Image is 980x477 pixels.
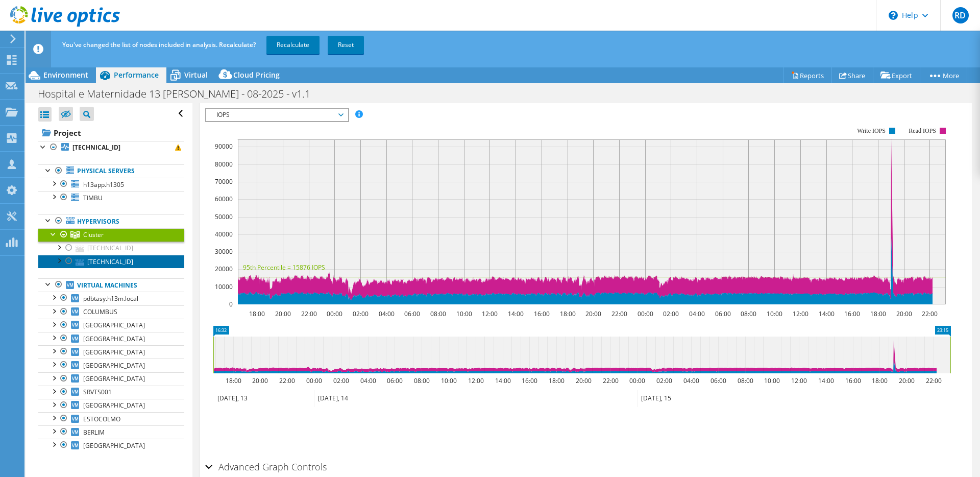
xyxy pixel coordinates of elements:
a: Reports [783,67,832,83]
text: 70000 [215,177,233,186]
text: 18:00 [249,309,265,318]
text: 18:00 [872,376,888,385]
a: TIMBU [38,191,184,204]
span: Performance [114,70,159,80]
text: 20:00 [576,376,592,385]
text: 04:00 [360,376,376,385]
span: RD [952,7,969,23]
text: 04:00 [689,309,705,318]
span: SRVTS001 [83,388,112,396]
text: 00:00 [629,376,645,385]
text: 80000 [215,160,233,169]
span: [GEOGRAPHIC_DATA] [83,335,145,343]
text: 22:00 [279,376,295,385]
text: 08:00 [430,309,446,318]
text: 22:00 [922,309,938,318]
text: 02:00 [353,309,369,318]
text: 40000 [215,230,233,238]
a: [GEOGRAPHIC_DATA] [38,332,184,345]
text: 22:00 [926,376,942,385]
text: 00:00 [306,376,322,385]
text: 18:00 [549,376,565,385]
span: IOPS [211,109,342,121]
a: [GEOGRAPHIC_DATA] [38,372,184,386]
a: BERLIM [38,425,184,439]
a: [GEOGRAPHIC_DATA] [38,345,184,359]
a: Share [831,67,873,83]
text: 16:00 [845,376,861,385]
span: [GEOGRAPHIC_DATA] [83,441,145,450]
text: 14:00 [495,376,511,385]
text: 00:00 [638,309,653,318]
text: 30000 [215,247,233,256]
text: 90000 [215,142,233,151]
text: 14:00 [508,309,524,318]
text: 02:00 [663,309,679,318]
text: 14:00 [818,376,834,385]
text: 06:00 [710,376,726,385]
text: 18:00 [226,376,241,385]
text: 60000 [215,195,233,203]
a: COLUMBUS [38,305,184,319]
a: ESTOCOLMO [38,412,184,425]
span: [GEOGRAPHIC_DATA] [83,361,145,370]
span: Environment [43,70,88,80]
text: 16:00 [522,376,537,385]
text: 04:00 [379,309,395,318]
text: 10:00 [441,376,457,385]
a: More [920,67,967,83]
a: [GEOGRAPHIC_DATA] [38,319,184,332]
span: h13app.h1305 [83,180,124,189]
h2: Advanced Graph Controls [205,457,327,477]
text: 16:00 [844,309,860,318]
h1: Hospital e Maternidade 13 [PERSON_NAME] - 08-2025 - v1.1 [33,88,326,100]
text: 22:00 [611,309,627,318]
text: 10:00 [456,309,472,318]
span: Cloud Pricing [233,70,280,80]
text: 02:00 [333,376,349,385]
text: 20:00 [896,309,912,318]
text: 12:00 [791,376,807,385]
span: ESTOCOLMO [83,415,120,423]
a: h13app.h1305 [38,178,184,191]
span: Virtual [184,70,208,80]
text: 12:00 [468,376,484,385]
a: [TECHNICAL_ID] [38,255,184,268]
a: Reset [328,36,364,54]
a: [TECHNICAL_ID] [38,141,184,154]
text: 06:00 [404,309,420,318]
text: 20:00 [252,376,268,385]
text: 50000 [215,212,233,221]
text: 20:00 [275,309,291,318]
text: 0 [229,300,233,308]
b: [TECHNICAL_ID] [72,143,120,152]
span: BERLIM [83,428,105,437]
a: Physical Servers [38,164,184,178]
text: 18:00 [870,309,886,318]
text: Read IOPS [909,127,937,134]
text: 06:00 [387,376,403,385]
text: 18:00 [560,309,576,318]
span: [GEOGRAPHIC_DATA] [83,321,145,329]
text: 00:00 [327,309,342,318]
text: 02:00 [656,376,672,385]
span: pdbtasy.h13m.local [83,294,138,303]
text: 14:00 [819,309,835,318]
text: 22:00 [603,376,619,385]
text: 22:00 [301,309,317,318]
text: 08:00 [414,376,430,385]
span: TIMBU [83,194,103,202]
span: Cluster [83,230,104,239]
a: [GEOGRAPHIC_DATA] [38,439,184,452]
text: 06:00 [715,309,731,318]
text: 10:00 [767,309,782,318]
text: 16:00 [534,309,550,318]
a: [GEOGRAPHIC_DATA] [38,399,184,412]
text: 08:00 [741,309,756,318]
text: Write IOPS [857,127,886,134]
a: Virtual Machines [38,278,184,292]
a: Cluster [38,228,184,242]
text: 20:00 [585,309,601,318]
text: 12:00 [482,309,498,318]
text: 04:00 [683,376,699,385]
